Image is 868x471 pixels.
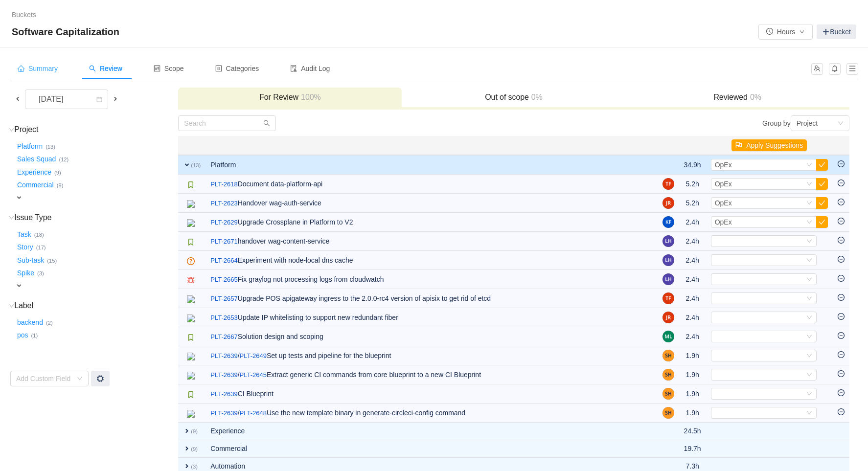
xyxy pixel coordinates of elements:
img: SM [662,350,674,361]
a: PLT-2667 [210,332,237,342]
button: icon: menu [846,63,858,75]
img: 10557 [187,353,195,360]
td: Extract generic CI commands from core blueprint to a new CI Blueprint [206,365,657,384]
button: Spike [15,266,37,281]
i: icon: minus-circle [838,370,845,377]
td: Set up tests and pipeline for the blueprint [206,346,657,365]
span: Audit Log [290,65,330,72]
i: icon: control [154,65,160,72]
td: Handover wag-auth-service [206,194,657,213]
small: (15) [47,258,57,264]
span: Summary [18,65,58,72]
td: 2.4h [679,251,706,270]
i: icon: down [806,276,812,283]
i: icon: profile [215,65,222,72]
img: 10556 [187,295,195,303]
a: PLT-2657 [210,294,237,304]
td: Commercial [206,440,657,458]
button: Task [15,226,34,242]
td: 19.7h [679,440,706,458]
i: icon: down [806,200,812,207]
img: SM [662,388,674,400]
i: icon: down [9,303,14,309]
i: icon: minus-circle [838,275,845,282]
i: icon: down [806,372,812,379]
i: icon: down [806,410,812,417]
i: icon: down [806,238,812,245]
img: 10315 [187,334,195,341]
i: icon: down [806,181,812,188]
img: 10315 [187,391,195,399]
td: 2.4h [679,308,706,327]
span: expand [15,194,23,202]
i: icon: minus-circle [838,237,845,244]
small: (9) [191,446,198,452]
h3: Out of scope [407,92,620,102]
i: icon: down [9,215,14,221]
i: icon: minus-circle [838,408,845,415]
img: KL [662,216,674,228]
i: icon: minus-circle [838,294,845,301]
i: icon: down [806,391,812,398]
button: Sales Squad [15,152,59,167]
img: 10315 [187,238,195,246]
button: icon: check [816,159,828,171]
td: Fix graylog not processing logs from cloudwatch [206,270,657,289]
td: 2.4h [679,327,706,346]
span: 0% [748,93,761,101]
td: 1.9h [679,346,706,365]
img: 10556 [187,200,195,208]
img: 10557 [187,372,195,380]
h3: Reviewed [631,92,845,102]
i: icon: down [806,162,812,169]
h3: For Review [183,92,397,102]
td: 5.2h [679,175,706,194]
img: 10556 [187,314,195,322]
i: icon: calendar [96,96,102,103]
img: ML [662,331,674,342]
button: icon: flagApply Suggestions [731,139,807,151]
div: Group by [514,115,849,131]
i: icon: minus-circle [838,389,845,396]
button: Story [15,240,36,255]
h3: Project [15,125,177,135]
td: handover wag-content-service [206,232,657,251]
span: 0% [529,93,543,101]
small: (2) [46,320,53,326]
span: / [210,352,239,359]
span: Review [89,65,122,72]
button: Platform [15,138,46,154]
span: expand [183,445,191,452]
h3: Label [15,301,177,311]
a: Bucket [817,24,856,39]
td: 2.4h [679,213,706,232]
img: JR [662,312,674,323]
i: icon: down [838,120,844,127]
span: Scope [154,65,184,72]
i: icon: minus-circle [838,313,845,320]
small: (13) [191,162,201,168]
a: PLT-2645 [240,370,267,380]
td: Upgrade Crossplane in Platform to V2 [206,213,657,232]
i: icon: minus-circle [838,179,845,186]
h3: Issue Type [15,213,177,223]
img: LH [662,254,674,266]
button: icon: check [816,178,828,190]
span: / [210,371,239,379]
a: PLT-2639 [210,351,237,361]
td: 2.4h [679,270,706,289]
td: Platform [206,155,657,175]
button: icon: clock-circleHoursicon: down [758,24,813,40]
button: Experience [15,164,54,180]
a: PLT-2639 [210,389,237,399]
a: PLT-2649 [240,351,267,361]
span: expand [183,427,191,435]
small: (3) [37,270,44,276]
span: OpEx [715,180,732,188]
i: icon: down [77,376,83,382]
a: Buckets [12,11,36,19]
span: 100% [298,93,321,101]
small: (13) [46,144,55,150]
span: OpEx [715,218,732,226]
button: Sub-task [15,252,47,268]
